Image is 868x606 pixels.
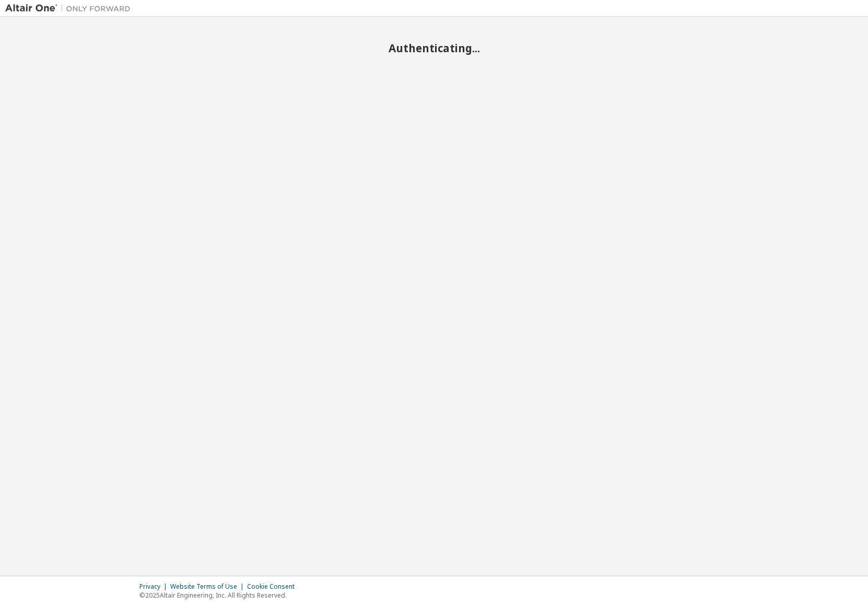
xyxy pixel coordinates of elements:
[5,3,136,14] img: Altair One
[139,591,301,600] p: © 2025 Altair Engineering, Inc. All Rights Reserved.
[170,582,247,591] div: Website Terms of Use
[247,582,301,591] div: Cookie Consent
[139,582,170,591] div: Privacy
[5,41,863,55] h2: Authenticating...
